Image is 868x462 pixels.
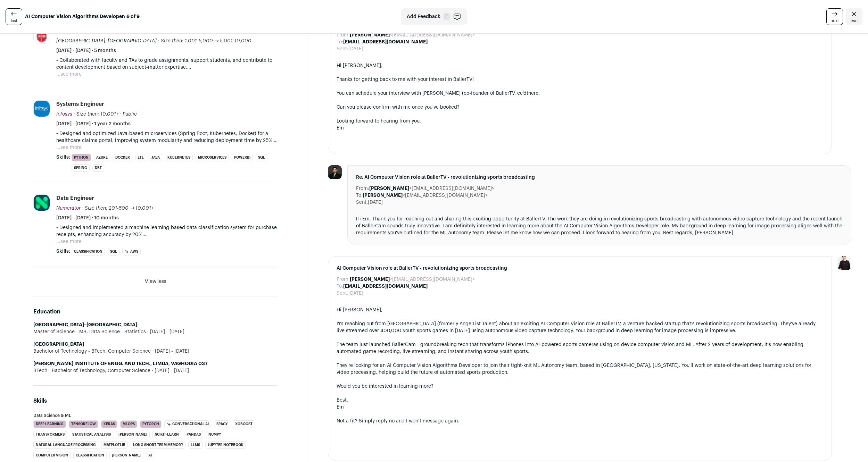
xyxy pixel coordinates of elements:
[70,431,113,438] li: Statistical Analysis
[33,342,84,347] strong: [GEOGRAPHIC_DATA]
[350,276,475,283] dd: <[EMAIL_ADDRESS][DOMAIN_NAME]>
[72,164,90,172] li: Spring
[34,195,50,211] img: d96d0fbccf5ddc6581959239967a86264ce8c8326b7c5c26d487151a1ddf3dd4.jpg
[56,215,119,221] span: [DATE] - [DATE] · 10 months
[56,144,82,151] button: ...see more
[120,420,137,428] li: MLOps
[337,404,823,411] div: Em
[33,452,71,459] li: Computer Vision
[368,199,383,206] dd: [DATE]
[149,154,162,161] li: Java
[120,111,121,118] span: ·
[337,276,350,283] dt: From:
[56,39,157,43] span: [GEOGRAPHIC_DATA]–[GEOGRAPHIC_DATA]
[152,431,181,438] li: Scikit-Learn
[33,361,208,366] strong: [PERSON_NAME] INSTITUTE OF ENGG. AND TECH., LIMDA, VAGHODIA 037
[348,290,363,297] dd: [DATE]
[33,413,278,418] h3: Data Science & ML
[337,265,823,272] span: AI Computer Vision role at BallerTV - revolutionizing sports broadcasting
[25,13,140,20] strong: AI Computer Vision Algorithms Developer: 6 of 9
[92,164,104,172] li: dbt
[206,431,223,438] li: NumPy
[337,341,823,355] div: The team just launched BallerCam - groundbreaking tech that transforms iPhones into AI-powered sp...
[33,420,66,428] li: Deep Learning
[56,154,70,161] span: Skills:
[56,112,72,117] span: Infosys
[337,39,343,45] dt: To:
[56,120,131,127] span: [DATE] - [DATE] · 1 year 2 months
[123,112,137,117] span: Public
[401,8,467,25] button: Add Feedback F
[56,47,116,54] span: [DATE] - [DATE] · 5 months
[72,248,105,255] li: Classification
[145,278,166,285] button: View less
[337,397,823,404] div: Best,
[108,248,119,255] li: SQL
[72,154,91,161] li: Python
[101,441,128,449] li: Matplotlib
[164,420,211,428] li: Conversational AI
[56,194,94,202] div: Data Engineer
[337,283,343,290] dt: To:
[56,71,82,78] button: ...see more
[113,154,132,161] li: Docker
[232,154,253,161] li: PowerBI
[56,238,82,245] button: ...see more
[33,441,98,449] li: Natural Language Processing
[101,420,117,428] li: Keras
[151,348,189,355] span: [DATE] - [DATE]
[122,248,141,255] li: AWS
[356,174,843,181] span: Re: AI Computer Vision role at BallerTV - revolutionizing sports broadcasting
[363,192,488,199] dd: <[EMAIL_ADDRESS][DOMAIN_NAME]>
[196,154,229,161] li: Microservices
[6,8,22,25] a: last
[369,186,409,191] b: [PERSON_NAME]
[56,100,104,108] div: Systems Engineer
[146,452,154,459] li: AI
[158,39,251,43] span: · Size then: 1,001-5,000 → 5,001-10,000
[356,185,369,192] dt: From:
[343,284,428,289] b: [EMAIL_ADDRESS][DOMAIN_NAME]
[69,420,98,428] li: TensorFlow
[356,199,368,206] dt: Sent:
[11,18,17,24] span: last
[165,154,193,161] li: Kubernetes
[356,216,843,236] div: Hi Em, Thank you for reaching out and sharing this exciting opportunity at BallerTV. The work the...
[343,40,428,44] b: [EMAIL_ADDRESS][DOMAIN_NAME]
[56,224,278,238] p: • Designed and implemented a machine learning-based data classification system for purchase recei...
[350,33,390,37] b: [PERSON_NAME]
[82,206,154,211] span: · Size then: 201-500 → 10,001+
[56,206,81,211] span: Numerator
[146,328,184,335] span: [DATE] - [DATE]
[356,192,363,199] dt: To:
[34,27,50,43] img: 18d4d073f14126c1b8b02347e4743de8627eb9e745bddcc0cfec5bc8a20305f5.jpg
[33,322,137,327] strong: [GEOGRAPHIC_DATA]–[GEOGRAPHIC_DATA]
[140,420,162,428] li: PyTorch
[443,13,450,20] span: F
[350,32,475,39] dd: <[EMAIL_ADDRESS][DOMAIN_NAME]>
[350,277,390,282] b: [PERSON_NAME]
[73,452,107,459] li: Classification
[150,367,189,374] span: [DATE] - [DATE]
[528,91,538,96] a: here
[33,348,278,355] div: Bachelor of Technology - BTech, Computer Science
[337,362,823,376] div: They're looking for an AI Computer Vision Algorithms Developer to join their tight-knit ML Autono...
[337,320,823,334] div: I'm reaching out from [GEOGRAPHIC_DATA] (formerly AngelList Talent) about an exciting AI Computer...
[337,290,348,297] dt: Sent:
[407,13,440,20] span: Add Feedback
[363,193,403,198] b: [PERSON_NAME]
[337,126,344,131] span: Em
[214,420,230,428] li: spaCy
[337,119,421,124] span: Looking forward to hearing from you,
[56,57,278,71] p: • Collaborated with faculty and TAs to grade assignments, support students, and contribute to con...
[56,248,70,255] span: Skills:
[94,154,110,161] li: Azure
[33,431,67,438] li: Transformers
[837,256,851,270] img: 9240684-medium_jpg
[33,328,278,335] div: Master of Science - MS, Data Science - Statistics
[337,105,460,110] span: Can you please confirm with me once you've booked?
[116,431,150,438] li: [PERSON_NAME]
[337,91,528,96] span: You can schedule your interview with [PERSON_NAME] (co-founder of BallerTV, cc'd)
[337,32,350,39] dt: From:
[851,18,858,24] span: esc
